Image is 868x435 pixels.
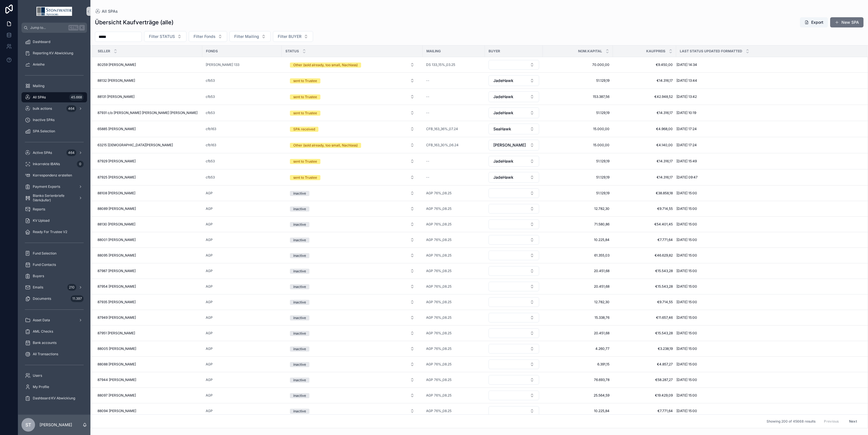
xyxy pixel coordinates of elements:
a: [DATE] 15:00 [676,206,860,211]
a: Dashboard [21,37,87,47]
a: cfb163 [206,143,278,147]
span: 88108 [PERSON_NAME] [97,191,135,195]
span: 15.000,00 [546,127,609,131]
span: JadeHawk [493,110,513,116]
span: 88132 [PERSON_NAME] [97,78,135,83]
a: [PERSON_NAME] 133 [206,63,278,67]
a: 87929 [PERSON_NAME] [97,159,199,163]
a: Select Button [285,124,419,134]
a: €4.140,00 [616,143,673,147]
span: [DATE] 15:00 [676,191,697,195]
a: €14.316,17 [616,111,673,115]
a: €9.450,00 [616,63,673,67]
span: 88131 [PERSON_NAME] [97,94,134,99]
a: [DATE] 13:44 [676,78,860,83]
a: Select Button [285,75,419,86]
span: Filter BUYER [278,34,301,39]
a: Select Button [488,172,539,183]
a: AGP 76%_08.25 [426,238,481,242]
span: -- [426,175,429,180]
div: Other (sold already, too small, Nachlass) [293,143,358,148]
a: -- [426,94,481,99]
div: SPA received [293,127,315,132]
button: Select Button [489,91,539,102]
a: Select Button [285,203,419,214]
span: AGP [206,253,213,258]
a: €9.714,55 [616,206,673,211]
a: 65885 [PERSON_NAME] [97,127,199,131]
span: [DATE] 17:24 [676,143,697,147]
a: Select Button [488,60,539,70]
span: [DATE] 14:34 [676,63,697,67]
span: Ctrl [68,25,79,31]
a: Select Button [488,75,539,86]
span: Active SPAs [33,150,52,155]
span: 80259 [PERSON_NAME] [97,63,136,67]
a: cfb163 [206,143,216,147]
a: 71.580,86 [546,222,609,227]
span: JadeHawk [493,78,513,83]
button: Select Button [285,235,419,245]
a: cfb53 [206,159,278,163]
div: 464 [66,149,76,156]
span: SPA Selection [33,129,55,133]
a: Select Button [488,250,539,260]
span: AGP [206,191,213,195]
a: Active SPAs464 [21,148,87,158]
a: 10.225,84 [546,238,609,242]
span: Blanko Serienbriefe (Verkäufer) [33,193,74,203]
span: Mailing [33,84,44,88]
span: AGP 76%_08.25 [426,191,452,195]
a: AGP 76%_08.25 [426,222,481,227]
a: Select Button [285,107,419,118]
span: AGP 76%_08.25 [426,238,452,242]
span: [DATE] 17:24 [676,127,697,131]
a: [DATE] 09:47 [676,175,860,180]
a: 51.129,19 [546,78,609,83]
button: Select Button [273,31,313,42]
a: AGP 76%_08.25 [426,206,481,211]
a: cfb53 [206,78,278,83]
a: Select Button [488,123,539,135]
span: 88089 [PERSON_NAME] [97,206,136,211]
a: Inactive SPAs [21,115,87,125]
a: Reports [21,204,87,214]
a: New SPA [830,17,863,27]
a: -- [426,78,481,83]
a: €14.316,17 [616,78,673,83]
span: JadeHawk [493,175,513,180]
span: cfb53 [206,78,215,83]
button: Select Button [285,60,419,70]
a: cfb53 [206,94,278,99]
a: CFB_163_36%_07.24 [426,127,458,131]
span: Inactive SPAs [33,118,55,122]
span: SeaHawk [493,126,511,132]
button: Select Button [285,124,419,134]
a: €54.401,45 [616,222,673,227]
span: KV Upload [33,218,49,223]
div: 464 [66,105,76,112]
a: CFB_163_36%_07.24 [426,127,481,131]
button: Select Button [285,250,419,260]
a: Select Button [488,107,539,119]
a: Select Button [285,91,419,102]
a: CFB_163_30%_06.24 [426,143,481,147]
span: 63215 [DEMOGRAPHIC_DATA][PERSON_NAME] [97,143,173,147]
a: Select Button [285,140,419,150]
span: AGP 76%_08.25 [426,253,452,258]
a: 153.387,56 [546,94,609,99]
img: App logo [36,7,72,16]
span: 12.782,30 [546,206,609,211]
span: 88001 [PERSON_NAME] [97,238,136,242]
span: [PERSON_NAME] 133 [206,63,239,67]
span: cfb53 [206,175,215,180]
a: 15.000,00 [546,143,609,147]
a: 88089 [PERSON_NAME] [97,206,199,211]
button: Select Button [489,219,539,229]
button: Select Button [489,75,539,86]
